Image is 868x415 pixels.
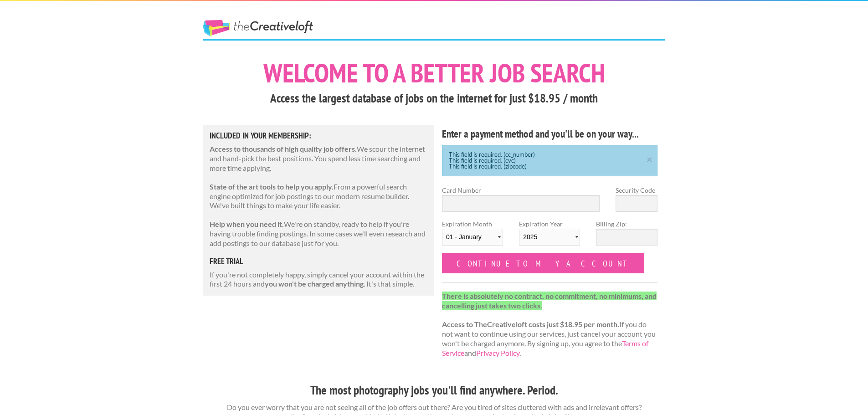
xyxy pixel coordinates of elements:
input: Continue to my account [442,253,644,273]
label: Security Code [616,185,657,195]
h4: Enter a payment method and you'll be on your way... [442,127,657,141]
h5: free trial [210,257,427,266]
strong: Help when you need it. [210,220,284,228]
strong: There is absolutely no contract, no commitment, no minimums, and cancelling just takes two clicks. [442,292,657,310]
strong: you won't be charged anything [265,279,364,288]
a: Terms of Service [442,339,648,357]
label: Card Number [442,185,600,195]
p: We're on standby, ready to help if you're having trouble finding postings. In some cases we'll ev... [210,220,427,248]
a: The Creative Loft [203,20,313,36]
label: Expiration Month [442,219,503,253]
p: From a powerful search engine optimized for job postings to our modern resume builder. We've buil... [210,182,427,210]
h3: The most photography jobs you'll find anywhere. Period. [203,382,665,399]
select: Expiration Month [442,229,503,246]
h5: Included in Your Membership: [210,132,427,140]
div: This field is required. (cc_number) This field is required. (cvc) This field is required. (zipcode) [442,145,657,176]
label: Billing Zip: [596,219,657,229]
p: If you're not completely happy, simply cancel your account within the first 24 hours and . It's t... [210,270,427,289]
a: Privacy Policy [476,348,519,357]
label: Expiration Year [519,219,580,253]
strong: State of the art tools to help you apply. [210,182,334,191]
p: If you do not want to continue using our services, just cancel your account you won't be charged ... [442,292,657,358]
strong: Access to thousands of high quality job offers. [210,144,357,153]
a: × [644,155,655,161]
strong: Access to TheCreativeloft costs just $18.95 per month. [442,320,619,328]
h1: Welcome to a better job search [203,60,665,86]
h3: Access the largest database of jobs on the internet for just $18.95 / month [203,90,665,107]
p: We scour the internet and hand-pick the best positions. You spend less time searching and more ti... [210,144,427,173]
select: Expiration Year [519,229,580,246]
